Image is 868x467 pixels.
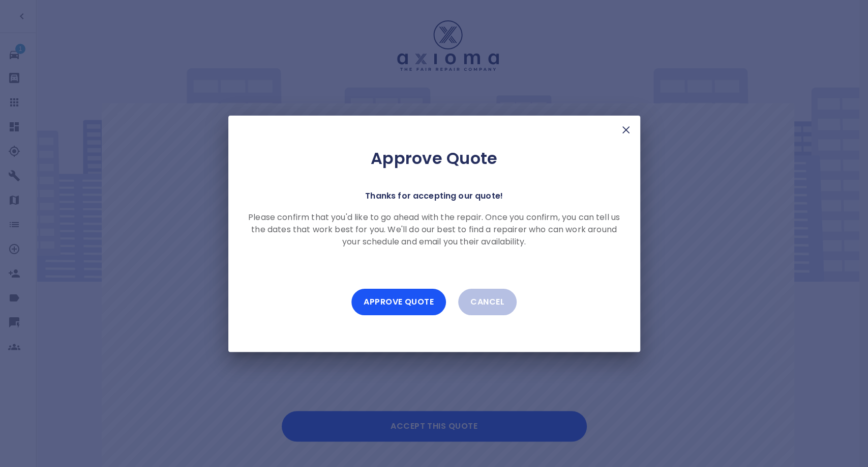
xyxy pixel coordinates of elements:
img: X Mark [620,124,632,136]
h2: Approve Quote [245,148,624,169]
button: Cancel [458,289,517,315]
button: Approve Quote [351,289,446,315]
p: Please confirm that you'd like to go ahead with the repair. Once you confirm, you can tell us the... [245,211,624,248]
p: Thanks for accepting our quote! [365,189,503,203]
